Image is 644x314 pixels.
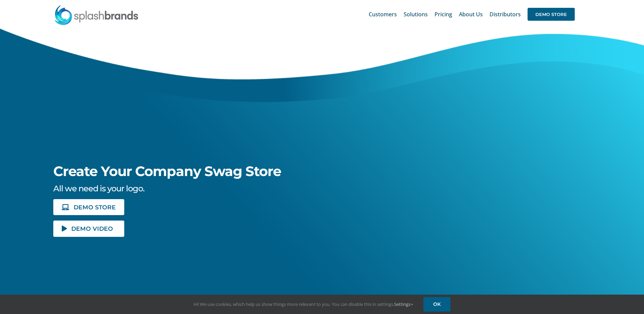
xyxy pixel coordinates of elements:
[404,12,428,17] span: Solutions
[53,199,124,215] a: DEMO STORE
[528,3,575,25] a: DEMO STORE
[194,301,413,307] span: Hi! We use cookies, which help us show things more relevant to you. You can disable this in setti...
[369,3,397,25] a: Customers
[71,226,113,231] span: DEMO VIDEO
[528,8,575,21] span: DEMO STORE
[54,5,139,25] img: SplashBrands.com Logo
[435,12,452,17] span: Pricing
[53,184,144,193] span: All we need is your logo.
[423,297,450,312] a: OK
[369,12,397,17] span: Customers
[435,3,452,25] a: Pricing
[490,3,521,25] a: Distributors
[394,301,413,307] a: Settings
[53,163,281,179] span: Create Your Company Swag Store
[369,3,575,25] nav: Main Menu
[459,12,483,17] span: About Us
[74,204,116,210] span: DEMO STORE
[490,12,521,17] span: Distributors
